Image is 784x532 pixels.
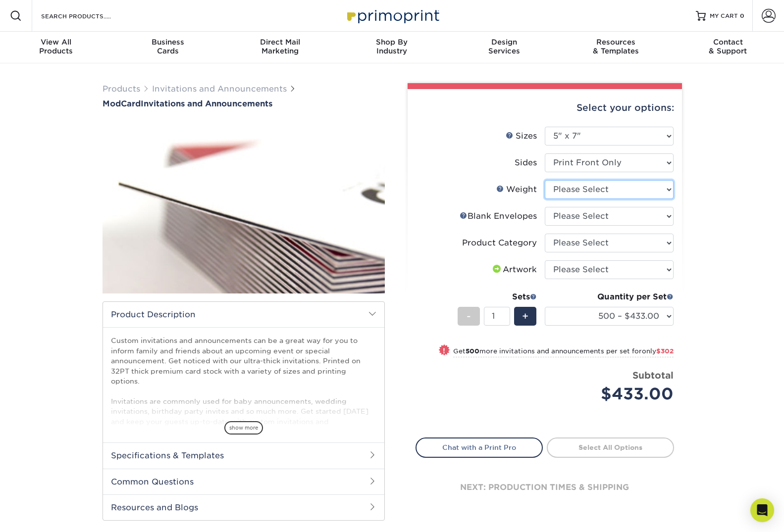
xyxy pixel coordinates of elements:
span: Design [448,38,560,47]
a: Products [103,84,140,94]
div: Services [448,38,560,55]
a: Select All Options [547,437,674,457]
div: Blank Envelopes [460,210,537,222]
div: & Templates [560,38,672,55]
img: ModCard 01 [103,109,385,304]
a: Shop ByIndustry [336,32,448,63]
span: MY CART [710,12,738,20]
span: Contact [672,38,784,47]
span: 0 [740,12,744,19]
div: & Support [672,38,784,55]
span: + [522,309,528,324]
div: Quantity per Set [545,291,674,303]
a: ModCardInvitations and Announcements [103,99,385,108]
div: Cards [112,38,224,55]
div: Industry [336,38,448,55]
a: DesignServices [448,32,560,63]
input: SEARCH PRODUCTS..... [40,10,137,22]
iframe: Google Customer Reviews [2,502,84,529]
strong: Subtotal [632,370,674,381]
span: Direct Mail [224,38,336,47]
div: next: production times & shipping [416,458,674,517]
span: - [467,309,471,324]
div: $433.00 [552,382,674,406]
span: ! [443,345,445,356]
h2: Product Description [103,302,384,327]
a: Resources& Templates [560,32,672,63]
div: Open Intercom Messenger [750,498,774,522]
div: Sets [458,291,537,303]
strong: 500 [466,347,479,355]
div: Marketing [224,38,336,55]
div: Weight [496,184,537,195]
h2: Common Questions [103,469,384,494]
span: $302 [656,347,674,355]
img: Primoprint [343,5,442,26]
div: Sizes [506,130,537,142]
small: Get more invitations and announcements per set for [453,347,674,357]
a: Invitations and Announcements [152,84,287,94]
a: BusinessCards [112,32,224,63]
span: Resources [560,38,672,47]
span: Business [112,38,224,47]
span: ModCard [103,99,141,108]
h2: Resources and Blogs [103,494,384,520]
span: only [642,347,674,355]
div: Artwork [491,264,537,276]
span: Shop By [336,38,448,47]
p: Custom invitations and announcements can be a great way for you to inform family and friends abou... [111,336,376,467]
h1: Invitations and Announcements [103,99,385,108]
span: show more [224,421,263,435]
a: Chat with a Print Pro [416,437,543,457]
div: Sides [515,157,537,169]
div: Select your options: [416,89,674,127]
div: Product Category [462,237,537,249]
a: Contact& Support [672,32,784,63]
a: Direct MailMarketing [224,32,336,63]
h2: Specifications & Templates [103,442,384,468]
